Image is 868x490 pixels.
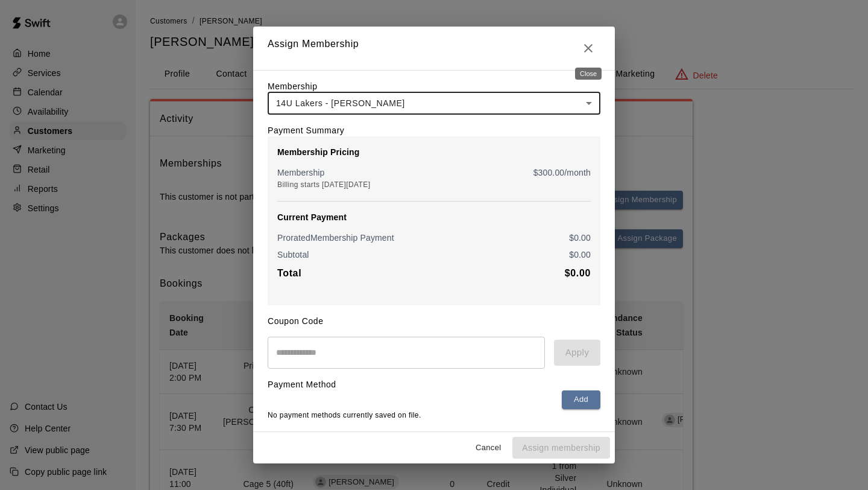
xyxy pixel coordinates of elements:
[575,68,602,80] div: Close
[268,411,421,419] span: No payment methods currently saved on file.
[277,249,309,261] p: Subtotal
[469,439,508,457] button: Cancel
[576,36,600,60] button: Close
[268,380,336,389] label: Payment Method
[277,167,325,179] p: Membership
[277,232,394,244] p: Prorated Membership Payment
[565,268,591,278] b: $ 0.00
[268,126,344,135] label: Payment Summary
[277,268,301,278] b: Total
[569,232,591,244] p: $ 0.00
[562,390,600,409] button: Add
[277,211,591,223] p: Current Payment
[268,316,324,326] label: Coupon Code
[533,167,591,179] p: $ 300.00 /month
[277,180,370,189] span: Billing starts [DATE][DATE]
[277,146,591,158] p: Membership Pricing
[268,92,600,115] div: 14U Lakers - [PERSON_NAME]
[569,249,591,261] p: $ 0.00
[253,27,615,70] h2: Assign Membership
[268,81,318,91] label: Membership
